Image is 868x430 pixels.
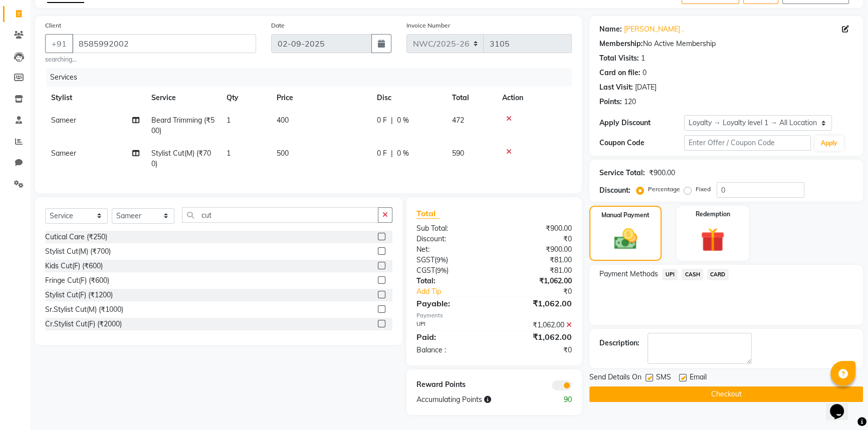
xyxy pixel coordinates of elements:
[494,234,579,244] div: ₹0
[271,87,371,109] th: Price
[589,386,863,402] button: Checkout
[589,372,641,384] span: Send Details On
[409,223,494,234] div: Sub Total:
[641,53,645,64] div: 1
[599,24,622,35] div: Name:
[696,185,711,194] label: Fixed
[508,286,579,297] div: ₹0
[662,269,678,280] span: UPI
[599,338,639,348] div: Description:
[494,345,579,355] div: ₹0
[45,261,103,271] div: Kids Cut(F) (₹600)
[416,311,572,320] div: Payments
[377,148,387,159] span: 0 F
[684,135,811,151] input: Enter Offer / Coupon Code
[277,149,289,158] span: 500
[599,53,639,64] div: Total Visits:
[656,372,671,384] span: SMS
[693,225,732,255] img: _gift.svg
[45,34,73,53] button: +91
[45,232,107,242] div: Cutical Care (₹250)
[599,39,643,49] div: Membership:
[624,24,684,35] a: [PERSON_NAME] .
[624,97,636,107] div: 120
[642,68,646,78] div: 0
[45,246,111,257] div: Stylist Cut(M) (₹700)
[145,87,221,109] th: Service
[607,226,644,252] img: _cash.svg
[371,87,446,109] th: Disc
[599,168,645,178] div: Service Total:
[377,115,387,126] span: 0 F
[45,304,123,315] div: Sr.Stylist Cut(M) (₹1000)
[391,115,393,126] span: |
[409,276,494,286] div: Total:
[446,87,496,109] th: Total
[45,319,122,329] div: Cr.Stylist Cut(F) (₹2000)
[227,116,231,125] span: 1
[599,97,622,107] div: Points:
[649,168,675,178] div: ₹900.00
[45,275,109,286] div: Fringe Cut(F) (₹600)
[409,379,494,390] div: Reward Points
[599,138,684,148] div: Coupon Code
[496,87,572,109] th: Action
[221,87,271,109] th: Qty
[51,116,76,125] span: Sameer
[826,390,858,420] iframe: chat widget
[437,256,446,264] span: 9%
[537,394,579,405] div: 90
[45,21,61,30] label: Client
[46,68,579,87] div: Services
[45,87,145,109] th: Stylist
[815,136,843,151] button: Apply
[397,148,409,159] span: 0 %
[409,286,509,297] a: Add Tip
[416,255,435,264] span: SGST
[151,116,214,135] span: Beard Trimming (₹500)
[182,207,378,223] input: Search or Scan
[416,208,440,219] span: Total
[707,269,729,280] span: CARD
[599,118,684,128] div: Apply Discount
[599,82,633,93] div: Last Visit:
[494,265,579,276] div: ₹81.00
[397,115,409,126] span: 0 %
[682,269,703,280] span: CASH
[409,255,494,265] div: ( )
[599,269,658,279] span: Payment Methods
[494,244,579,255] div: ₹900.00
[494,223,579,234] div: ₹900.00
[494,331,579,343] div: ₹1,062.00
[437,266,447,274] span: 9%
[227,149,231,158] span: 1
[635,82,657,93] div: [DATE]
[494,320,579,330] div: ₹1,062.00
[406,21,450,30] label: Invoice Number
[409,265,494,276] div: ( )
[599,68,640,78] div: Card on file:
[416,266,435,275] span: CGST
[391,148,393,159] span: |
[601,211,649,220] label: Manual Payment
[45,290,113,300] div: Stylist Cut(F) (₹1200)
[151,149,211,168] span: Stylist Cut(M) (₹700)
[494,297,579,309] div: ₹1,062.00
[72,34,256,53] input: Search by Name/Mobile/Email/Code
[277,116,289,125] span: 400
[45,55,256,64] small: searching...
[409,331,494,343] div: Paid:
[409,320,494,330] div: UPI
[409,234,494,244] div: Discount:
[51,149,76,158] span: Sameer
[599,39,853,49] div: No Active Membership
[409,297,494,309] div: Payable:
[409,394,537,405] div: Accumulating Points
[271,21,285,30] label: Date
[696,210,730,219] label: Redemption
[409,244,494,255] div: Net:
[452,149,464,158] span: 590
[494,276,579,286] div: ₹1,062.00
[409,345,494,355] div: Balance :
[599,185,630,196] div: Discount:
